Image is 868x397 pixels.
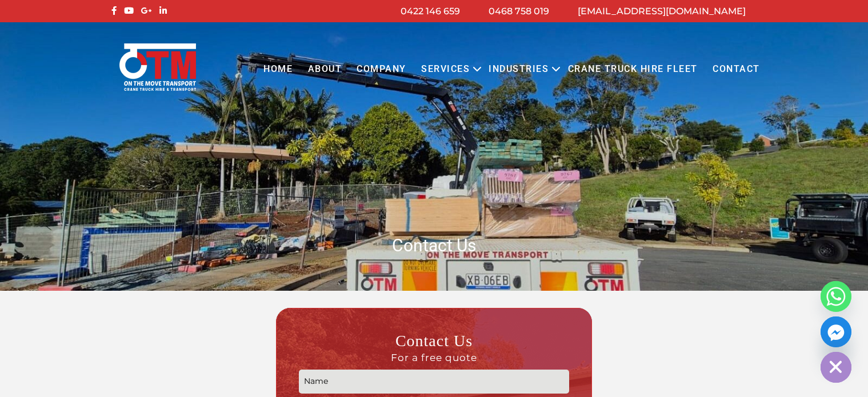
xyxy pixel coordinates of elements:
a: Whatsapp [821,281,851,312]
input: Name [299,370,569,394]
a: Contact [705,54,767,85]
img: Otmtransport [117,42,198,92]
h3: Contact Us [299,331,569,364]
a: Facebook_Messenger [821,316,851,347]
span: For a free quote [299,351,569,364]
a: Services [414,54,477,85]
a: Home [256,54,300,85]
a: 0422 146 659 [401,6,460,17]
a: [EMAIL_ADDRESS][DOMAIN_NAME] [578,6,746,17]
a: 0468 758 019 [489,6,549,17]
a: Industries [481,54,556,85]
a: Crane Truck Hire Fleet [560,54,705,85]
h1: Contact Us [109,234,760,256]
a: COMPANY [349,54,414,85]
a: About [300,54,349,85]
